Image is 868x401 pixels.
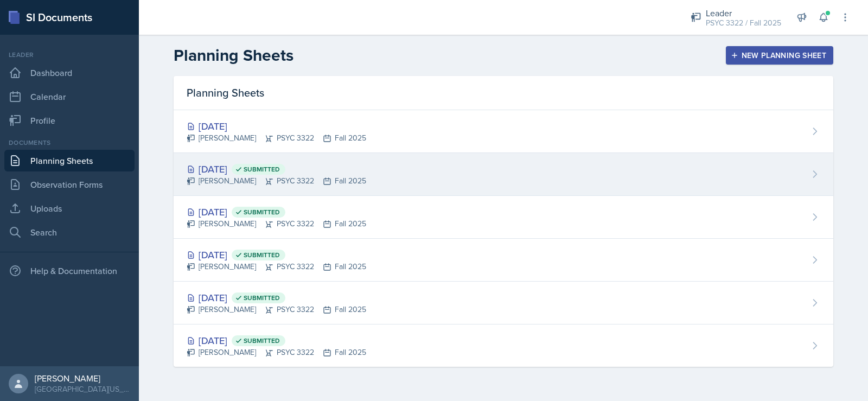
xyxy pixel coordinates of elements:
div: [PERSON_NAME] PSYC 3322 Fall 2025 [187,218,366,230]
div: [DATE] [187,247,366,262]
a: Uploads [4,198,135,219]
div: [PERSON_NAME] PSYC 3322 Fall 2025 [187,261,366,272]
a: Profile [4,110,135,131]
div: [DATE] [187,162,366,176]
div: [PERSON_NAME] PSYC 3322 Fall 2025 [187,175,366,187]
div: [DATE] [187,119,366,133]
a: [DATE] Submitted [PERSON_NAME]PSYC 3322Fall 2025 [174,153,833,196]
a: Calendar [4,86,135,107]
div: [PERSON_NAME] PSYC 3322 Fall 2025 [187,132,366,144]
a: Planning Sheets [4,150,135,171]
div: [PERSON_NAME] PSYC 3322 Fall 2025 [187,304,366,315]
div: Planning Sheets [174,76,833,110]
a: Search [4,221,135,243]
div: [PERSON_NAME] [35,373,130,384]
a: [DATE] Submitted [PERSON_NAME]PSYC 3322Fall 2025 [174,239,833,282]
a: [DATE] Submitted [PERSON_NAME]PSYC 3322Fall 2025 [174,282,833,324]
a: Observation Forms [4,174,135,195]
div: Documents [4,138,135,148]
a: [DATE] [PERSON_NAME]PSYC 3322Fall 2025 [174,110,833,153]
a: [DATE] Submitted [PERSON_NAME]PSYC 3322Fall 2025 [174,324,833,367]
span: Submitted [244,251,280,259]
div: [DATE] [187,290,366,305]
span: Submitted [244,208,280,217]
h2: Planning Sheets [174,46,293,65]
a: Dashboard [4,62,135,84]
span: Submitted [244,336,280,345]
span: Submitted [244,165,280,174]
div: Help & Documentation [4,260,135,282]
div: [DATE] [187,205,366,219]
span: Submitted [244,294,280,302]
div: PSYC 3322 / Fall 2025 [706,17,781,29]
div: [GEOGRAPHIC_DATA][US_STATE] [35,384,130,394]
div: [PERSON_NAME] PSYC 3322 Fall 2025 [187,347,366,358]
div: Leader [4,50,135,60]
div: New Planning Sheet [733,51,826,60]
button: New Planning Sheet [726,46,833,65]
div: Leader [706,7,781,20]
a: [DATE] Submitted [PERSON_NAME]PSYC 3322Fall 2025 [174,196,833,239]
div: [DATE] [187,333,366,348]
